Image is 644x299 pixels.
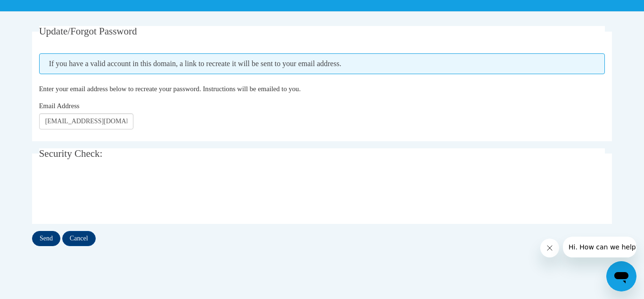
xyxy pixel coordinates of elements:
[540,239,559,257] iframe: Close message
[39,102,80,110] span: Email Address
[32,231,60,246] input: Send
[606,261,636,291] iframe: Button to launch messaging window
[62,231,96,246] input: Cancel
[563,237,636,257] iframe: Message from company
[39,26,137,37] span: Update/Forgot Password
[6,7,76,14] span: Hi. How can we help?
[39,148,103,159] span: Security Check:
[39,175,182,212] iframe: To enrich screen reader interactions, please activate Accessibility in Grammarly extension settings
[39,85,301,93] span: Enter your email address below to recreate your password. Instructions will be emailed to you.
[39,53,605,74] span: If you have a valid account in this domain, a link to recreate it will be sent to your email addr...
[39,113,133,129] input: Email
